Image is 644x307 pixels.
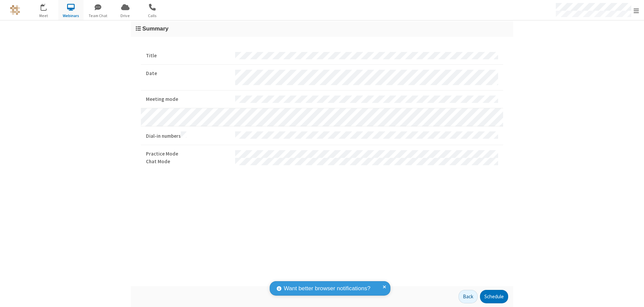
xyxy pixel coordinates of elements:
span: Team Chat [86,13,111,19]
strong: Meeting mode [146,96,230,103]
div: 21 [44,4,50,9]
span: Meet [31,13,56,19]
iframe: Chat [627,290,639,302]
button: Schedule [480,290,508,303]
span: Want better browser notifications? [284,284,370,293]
strong: Practice Mode [146,150,230,158]
img: QA Selenium DO NOT DELETE OR CHANGE [10,5,20,15]
span: Summary [142,25,168,32]
strong: Date [146,70,230,77]
strong: Dial-in numbers [146,131,230,140]
span: Calls [140,13,165,19]
span: Webinars [58,13,84,19]
strong: Chat Mode [146,158,230,166]
button: Back [459,290,478,303]
span: Drive [113,13,138,19]
strong: Title [146,52,230,60]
